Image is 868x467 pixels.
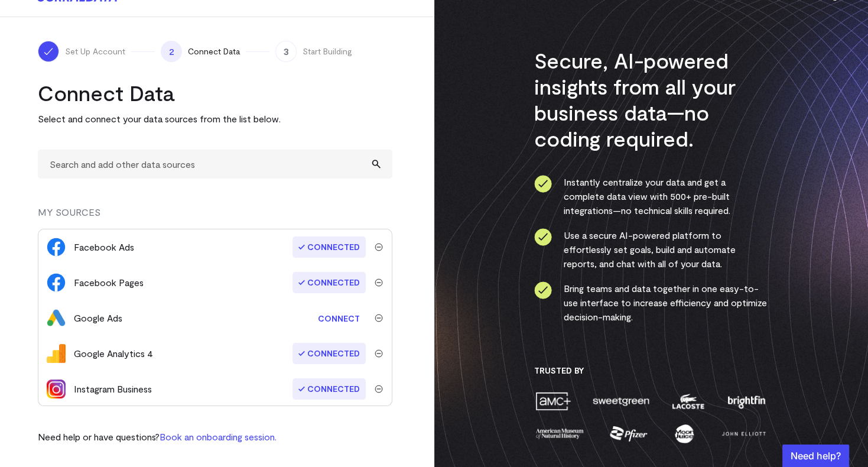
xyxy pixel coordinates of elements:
h3: Trusted By [534,365,768,376]
img: ico-check-circle-4b19435c.svg [534,228,552,246]
div: MY SOURCES [38,205,392,229]
img: amnh-5afada46.png [534,423,585,444]
img: facebook_pages-56946ca1.svg [47,273,66,292]
img: trash-40e54a27.svg [375,349,383,358]
span: 2 [161,41,182,62]
img: trash-40e54a27.svg [375,243,383,251]
img: brightfin-a251e171.png [725,391,768,411]
img: lacoste-7a6b0538.png [671,391,706,411]
input: Search and add other data sources [38,150,392,179]
img: ico-check-circle-4b19435c.svg [534,175,552,193]
img: trash-40e54a27.svg [375,314,383,322]
div: Facebook Pages [74,275,144,290]
li: Use a secure AI-powered platform to effortlessly set goals, build and automate reports, and chat ... [534,228,768,271]
img: google_analytics_4-4ee20295.svg [47,344,66,363]
img: instagram_business-39503cfc.png [47,380,66,398]
span: Connected [292,272,366,293]
img: trash-40e54a27.svg [375,278,383,287]
span: Connect Data [188,46,240,57]
img: trash-40e54a27.svg [375,385,383,393]
p: Need help or have questions? [38,430,277,444]
span: Connected [292,236,366,258]
li: Instantly centralize your data and get a complete data view with 500+ pre-built integrations—no t... [534,175,768,218]
h2: Connect Data [38,80,392,106]
span: Start Building [303,46,352,57]
p: Select and connect your data sources from the list below. [38,112,392,126]
h3: Secure, AI-powered insights from all your business data—no coding required. [534,47,768,151]
span: Connected [292,343,366,364]
span: Set Up Account [65,46,125,57]
img: pfizer-e137f5fc.png [609,423,649,444]
img: google_ads-c8121f33.png [47,309,66,327]
img: ico-check-circle-4b19435c.svg [534,281,552,299]
img: facebook_ads-56946ca1.svg [47,238,66,257]
div: Google Ads [74,311,122,325]
img: sweetgreen-1d1fb32c.png [591,391,651,411]
a: Book an onboarding session. [160,431,277,442]
div: Facebook Ads [74,240,134,254]
li: Bring teams and data together in one easy-to-use interface to increase efficiency and optimize de... [534,281,768,324]
img: ico-check-white-5ff98cb1.svg [43,46,54,57]
img: amc-0b11a8f1.png [534,391,572,411]
div: Google Analytics 4 [74,346,153,361]
a: Connect [312,307,366,329]
span: 3 [275,41,297,62]
img: john-elliott-25751c40.png [720,423,768,444]
span: Connected [292,378,366,400]
div: Instagram Business [74,382,152,396]
img: moon-juice-c312e729.png [672,423,696,444]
